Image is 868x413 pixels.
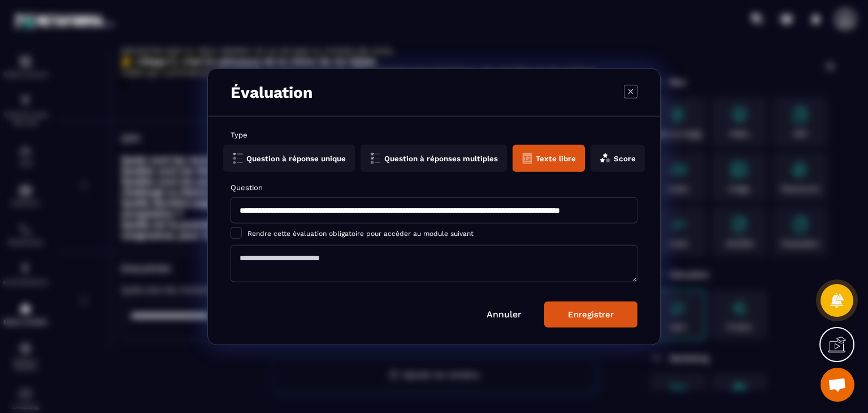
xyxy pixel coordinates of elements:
button: Question à réponses multiples [361,145,507,172]
div: Ouvrir le chat [821,368,854,402]
h3: Évaluation [231,83,313,102]
span: Rendre cette évaluation obligatoire pour accéder au module suivant [248,229,474,237]
label: Question [231,183,637,192]
button: Enregistrer [544,301,637,327]
div: Enregistrer [568,309,614,319]
button: Question à réponse unique [223,145,355,172]
button: Texte libre [513,145,585,172]
a: Annuler [487,308,522,319]
button: Score [591,145,645,172]
label: Type [231,131,637,139]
